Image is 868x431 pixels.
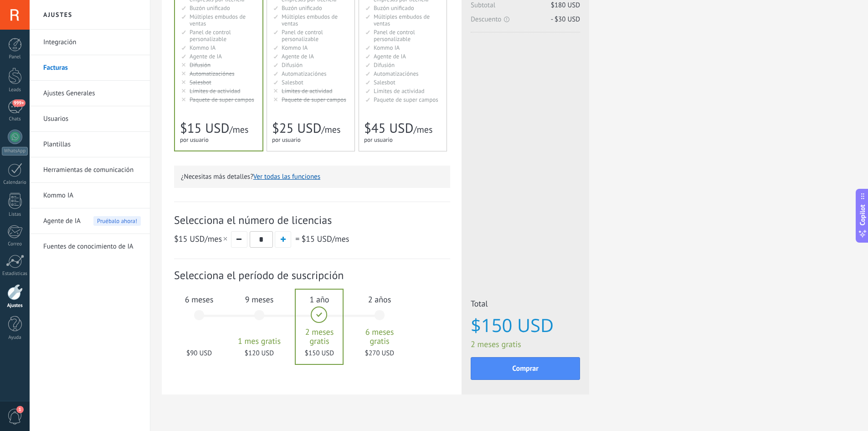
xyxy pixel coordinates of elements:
[282,70,327,78] span: Automatizaciónes
[180,119,229,137] span: $15 USD
[374,61,395,69] span: Difusión
[43,132,141,157] a: Plantillas
[2,116,28,122] div: Chats
[43,55,141,81] a: Facturas
[282,96,346,104] span: Paquete de super campos
[30,132,150,157] li: Plantillas
[374,87,425,95] span: Límites de actividad
[282,44,308,52] span: Kommo IA
[355,294,404,305] span: 2 años
[190,44,216,52] span: Kommo IA
[471,15,580,24] span: Descuento
[282,61,303,69] span: Difusión
[355,349,404,358] span: $270 USD
[551,15,580,24] span: - $30 USD
[512,365,539,372] span: Comprar
[858,204,867,225] span: Copilot
[190,52,222,60] span: Agente de IA
[471,357,580,380] button: Comprar
[321,124,340,135] span: /mes
[175,294,224,305] span: 6 meses
[181,172,443,181] p: ¿Necesitas más detalles?
[2,87,28,93] div: Leads
[2,212,28,218] div: Listas
[190,78,211,86] span: Salesbot
[180,136,209,144] span: por usuario
[282,13,338,27] span: Múltiples embudos de ventas
[282,87,333,95] span: Límites de actividad
[43,30,141,55] a: Integración
[43,157,141,183] a: Herramientas de comunicación
[295,234,299,244] span: =
[16,406,24,413] span: 1
[471,298,580,312] span: Total
[471,339,580,349] span: 2 meses gratis
[30,30,150,55] li: Integración
[2,303,28,309] div: Ajustes
[30,157,150,183] li: Herramientas de comunicación
[374,78,395,86] span: Salesbot
[30,81,150,106] li: Ajustes Generales
[93,216,141,226] span: Pruébalo ahora!
[355,327,404,346] span: 6 meses gratis
[295,349,344,358] span: $150 USD
[374,96,438,104] span: Paquete de super campos
[301,234,332,244] span: $15 USD
[30,208,150,234] li: Agente de IA
[2,54,28,60] div: Panel
[12,99,25,107] span: 999+
[235,337,284,346] span: 1 mes gratis
[2,241,28,247] div: Correo
[30,55,150,81] li: Facturas
[43,234,141,260] a: Fuentes de conocimiento de IA
[190,4,230,12] span: Buzón unificado
[190,70,235,78] span: Automatizaciónes
[2,335,28,341] div: Ayuda
[282,78,303,86] span: Salesbot
[295,327,344,346] span: 2 meses gratis
[174,234,205,244] span: $15 USD
[471,315,580,335] span: $150 USD
[282,4,322,12] span: Buzón unificado
[174,234,229,244] span: /mes
[413,124,432,135] span: /mes
[190,87,241,95] span: Límites de actividad
[551,1,580,10] span: $180 USD
[374,52,406,60] span: Agente de IA
[43,208,81,234] span: Agente de IA
[235,294,284,305] span: 9 meses
[43,183,141,208] a: Kommo IA
[43,81,141,106] a: Ajustes Generales
[253,172,320,181] button: Ver todas las funciones
[471,1,580,15] span: Subtotal
[374,4,414,12] span: Buzón unificado
[282,28,323,43] span: Panel de control personalizable
[190,96,254,104] span: Paquete de super campos
[2,180,28,186] div: Calendario
[30,106,150,132] li: Usuarios
[374,13,430,27] span: Múltiples embudos de ventas
[272,119,321,137] span: $25 USD
[175,349,224,358] span: $90 USD
[374,44,400,52] span: Kommo IA
[272,136,301,144] span: por usuario
[2,271,28,277] div: Estadísticas
[364,119,413,137] span: $45 USD
[229,124,248,135] span: /mes
[301,234,349,244] span: /mes
[190,13,246,27] span: Múltiples embudos de ventas
[282,52,314,60] span: Agente de IA
[174,213,450,227] span: Selecciona el número de licencias
[374,70,419,78] span: Automatizaciónes
[374,28,415,43] span: Panel de control personalizable
[2,147,28,156] div: WhatsApp
[364,136,393,144] span: por usuario
[174,268,450,282] span: Selecciona el período de suscripción
[190,61,211,69] span: Difusión
[295,294,344,305] span: 1 año
[30,234,150,259] li: Fuentes de conocimiento de IA
[235,349,284,358] span: $120 USD
[190,28,231,43] span: Panel de control personalizable
[43,106,141,132] a: Usuarios
[30,183,150,208] li: Kommo IA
